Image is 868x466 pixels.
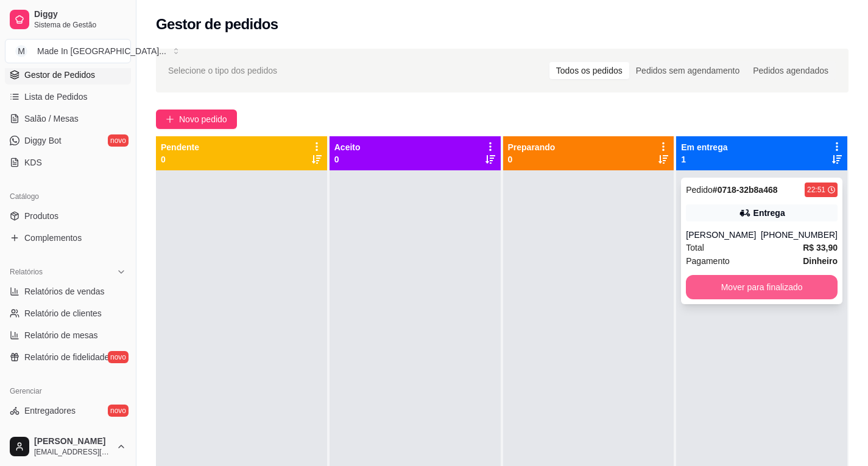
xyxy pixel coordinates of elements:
button: Mover para finalizado [686,275,838,299]
div: Pedidos sem agendamento [629,62,746,79]
span: KDS [24,156,42,169]
span: Produtos [24,210,58,222]
p: Aceito [334,141,361,153]
a: Relatório de mesas [5,325,131,345]
span: Sistema de Gestão [34,20,126,30]
p: 0 [334,153,361,165]
span: Lista de Pedidos [24,91,88,103]
p: 0 [508,153,556,165]
span: Diggy Bot [24,134,62,147]
p: Em entrega [681,141,727,153]
button: Select a team [5,39,131,63]
span: M [15,45,27,57]
span: Relatório de mesas [24,329,98,341]
span: [EMAIL_ADDRESS][DOMAIN_NAME] [34,447,111,457]
a: Relatórios de vendas [5,282,131,301]
div: [PHONE_NUMBER] [761,229,838,241]
span: Salão / Mesas [24,113,79,125]
span: plus [166,115,174,123]
a: KDS [5,153,131,172]
a: Complementos [5,228,131,248]
span: Pagamento [686,254,730,268]
div: [PERSON_NAME] [686,229,761,241]
p: Preparando [508,141,556,153]
span: Relatório de fidelidade [24,351,109,363]
span: Relatório de clientes [24,307,102,319]
strong: Dinheiro [803,256,838,266]
a: Relatório de fidelidadenovo [5,347,131,367]
strong: # 0718-32b8a468 [713,185,778,195]
strong: R$ 33,90 [803,243,838,252]
span: [PERSON_NAME] [34,436,111,447]
a: Relatório de clientes [5,304,131,323]
span: Entregadores [24,405,76,417]
a: Lista de Pedidos [5,87,131,106]
div: Gerenciar [5,381,131,401]
span: Relatórios [10,267,43,277]
div: Pedidos agendados [746,62,835,79]
p: 1 [681,153,727,165]
span: Gestor de Pedidos [24,69,95,81]
p: 0 [161,153,199,165]
div: 22:51 [807,185,825,195]
a: Salão / Mesas [5,109,131,128]
a: Diggy Botnovo [5,131,131,150]
a: Entregadoresnovo [5,401,131,420]
button: [PERSON_NAME][EMAIL_ADDRESS][DOMAIN_NAME] [5,432,131,461]
button: Novo pedido [156,110,237,129]
span: Pedido [686,185,713,195]
span: Diggy [34,9,126,20]
a: Nota Fiscal (NFC-e) [5,423,131,442]
div: Catálogo [5,187,131,206]
span: Total [686,241,704,254]
a: Produtos [5,206,131,226]
h2: Gestor de pedidos [156,15,278,34]
a: DiggySistema de Gestão [5,5,131,34]
p: Pendente [161,141,199,153]
a: Gestor de Pedidos [5,65,131,85]
div: Made In [GEOGRAPHIC_DATA] ... [37,45,166,57]
span: Complementos [24,232,82,244]
span: Nota Fiscal (NFC-e) [24,426,100,439]
div: Todos os pedidos [549,62,629,79]
span: Novo pedido [179,113,227,126]
span: Relatórios de vendas [24,285,105,297]
div: Entrega [753,207,785,219]
span: Selecione o tipo dos pedidos [168,64,277,77]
